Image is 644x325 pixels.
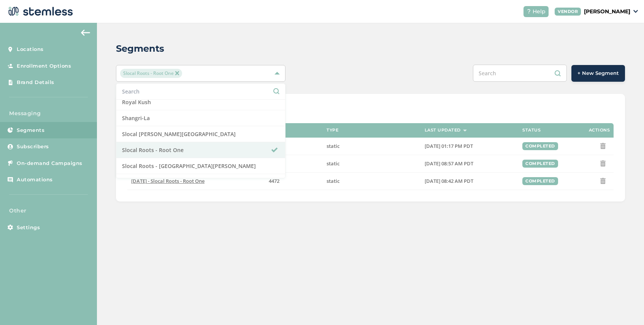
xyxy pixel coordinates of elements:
[17,46,44,53] span: Locations
[116,94,285,110] li: Royal Kush
[229,178,319,184] label: 4472
[327,178,339,184] span: static
[131,178,205,184] span: [DATE] - Slocal Roots - Root One
[584,8,630,16] p: [PERSON_NAME]
[17,160,82,167] span: On-demand Campaigns
[577,70,619,77] span: + New Segment
[327,160,417,167] label: static
[463,130,467,132] img: icon-sort-1e1d7615.svg
[17,176,53,184] span: Automations
[425,128,461,133] label: Last Updated
[633,10,638,13] img: icon_down-arrow-small-66adaf34.svg
[327,178,417,184] label: static
[81,30,90,36] img: icon-arrow-back-accent-c549486e.svg
[175,71,179,75] img: icon-close-accent-8a337256.svg
[425,178,515,184] label: 09/13/2025 08:42 AM PDT
[473,65,567,82] input: Search
[131,178,221,184] label: Sept 13th - Slocal Roots - Root One
[527,9,531,14] img: icon-help-white-03924b79.svg
[116,110,285,126] li: Shangri-La
[425,143,515,149] label: 07/10/2025 01:17 PM PDT
[17,62,71,70] span: Enrollment Options
[327,128,338,133] label: Type
[327,143,339,149] span: static
[6,4,73,19] img: logo-dark-0685b13c.svg
[522,160,558,168] div: completed
[327,160,339,167] span: static
[116,174,285,190] li: Sluggers
[269,178,279,184] span: 4472
[606,289,644,325] iframe: Chat Widget
[120,69,182,78] span: Slocal Roots - Root One
[522,128,541,133] label: Status
[425,160,515,167] label: 08/29/2025 08:57 AM PDT
[116,142,285,158] li: Slocal Roots - Root One
[116,126,285,142] li: Slocal [PERSON_NAME][GEOGRAPHIC_DATA]
[425,178,473,184] span: [DATE] 08:42 AM PDT
[425,143,473,149] span: [DATE] 01:17 PM PDT
[17,143,49,151] span: Subscribers
[571,65,625,82] button: + New Segment
[425,160,473,167] span: [DATE] 08:57 AM PDT
[522,177,558,185] div: completed
[116,158,285,174] li: Slocal Roots - [GEOGRAPHIC_DATA][PERSON_NAME]
[327,143,417,149] label: static
[557,123,614,138] th: Actions
[17,79,54,86] span: Brand Details
[17,224,40,231] span: Settings
[555,8,581,16] div: VENDOR
[533,8,546,16] span: Help
[116,42,164,55] h2: Segments
[122,87,279,95] input: Search
[17,127,44,134] span: Segments
[522,142,558,150] div: completed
